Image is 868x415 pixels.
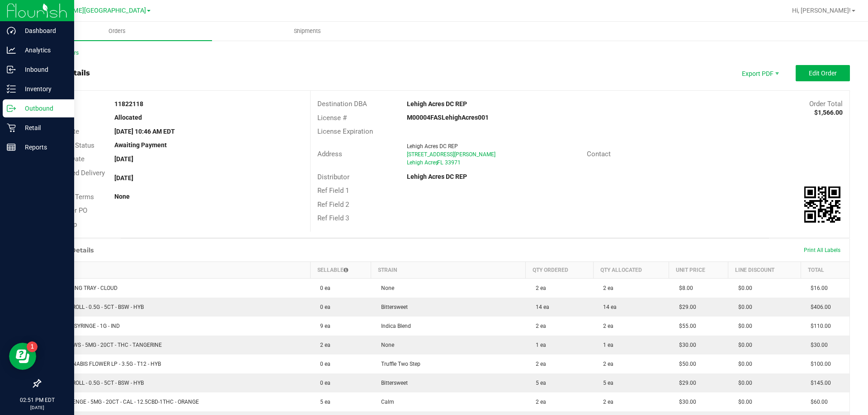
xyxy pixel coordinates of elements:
[377,323,411,329] span: Indica Blend
[804,187,840,223] qrcode: 11822118
[436,159,437,166] span: ,
[675,323,696,329] span: $55.00
[377,399,394,405] span: Calm
[792,7,851,14] span: Hi, [PERSON_NAME]!
[46,380,144,386] span: FT - PRE-ROLL - 0.5G - 5CT - BSW - HYB
[809,70,837,77] span: Edit Order
[9,343,36,370] iframe: Resource center
[806,285,828,291] span: $16.00
[587,150,611,158] span: Contact
[732,65,787,81] li: Export PDF
[316,285,330,291] span: 0 ea
[46,323,120,329] span: SW - FSO SYRINGE - 1G - IND
[377,361,420,367] span: Truffle Two Step
[7,104,16,113] inline-svg: Outbound
[804,187,840,223] img: Scan me!
[526,262,594,279] th: Qty Ordered
[734,323,752,329] span: $0.00
[599,285,613,291] span: 2 ea
[316,380,330,386] span: 0 ea
[669,262,728,279] th: Unit Price
[16,103,70,114] p: Outbound
[7,84,16,93] inline-svg: Inventory
[310,262,371,279] th: Sellable
[734,399,752,405] span: $0.00
[46,342,162,348] span: HT - CHEWS - 5MG - 20CT - THC - TANGERINE
[317,173,349,181] span: Distributor
[4,404,70,411] p: [DATE]
[806,304,831,310] span: $406.00
[407,159,438,166] span: Lehigh Acres
[531,304,549,310] span: 14 ea
[316,399,330,405] span: 5 ea
[7,46,16,55] inline-svg: Analytics
[599,361,613,367] span: 2 ea
[599,380,613,386] span: 5 ea
[675,399,696,405] span: $30.00
[47,169,105,187] span: Requested Delivery Date
[16,25,70,36] p: Dashboard
[377,285,394,291] span: None
[809,100,843,108] span: Order Total
[734,361,752,367] span: $0.00
[806,399,828,405] span: $60.00
[114,155,133,163] strong: [DATE]
[801,262,849,279] th: Total
[46,361,161,367] span: FT - CANNABIS FLOWER LP - 3.5G - T12 - HYB
[114,114,142,121] strong: Allocated
[814,109,843,116] strong: $1,566.00
[675,380,696,386] span: $29.00
[27,341,38,352] iframe: Resource center unread badge
[531,342,546,348] span: 1 ea
[16,142,70,153] p: Reports
[317,214,349,222] span: Ref Field 3
[114,128,175,135] strong: [DATE] 10:46 AM EDT
[734,380,752,386] span: $0.00
[407,151,495,158] span: [STREET_ADDRESS][PERSON_NAME]
[734,304,752,310] span: $0.00
[317,100,367,108] span: Destination DBA
[445,159,461,166] span: 33971
[531,285,546,291] span: 2 ea
[316,342,330,348] span: 2 ea
[4,396,70,404] p: 02:51 PM EDT
[531,361,546,367] span: 2 ea
[114,193,130,200] strong: None
[16,64,70,75] p: Inbound
[806,361,831,367] span: $100.00
[675,304,696,310] span: $29.00
[804,247,840,253] span: Print All Labels
[407,143,458,149] span: Lehigh Acres DC REP
[806,323,831,329] span: $110.00
[7,26,16,35] inline-svg: Dashboard
[806,342,828,348] span: $30.00
[212,22,402,41] a: Shipments
[599,323,613,329] span: 2 ea
[114,174,133,182] strong: [DATE]
[734,285,752,291] span: $0.00
[16,84,70,94] p: Inventory
[796,65,850,81] button: Edit Order
[46,399,199,405] span: SW - LOZENGE - 5MG - 20CT - CAL - 12.5CBD-1THC - ORANGE
[377,304,408,310] span: Bittersweet
[377,342,394,348] span: None
[34,7,146,14] span: [PERSON_NAME][GEOGRAPHIC_DATA]
[531,380,546,386] span: 5 ea
[114,141,167,149] strong: Awaiting Payment
[316,304,330,310] span: 0 ea
[599,304,617,310] span: 14 ea
[675,361,696,367] span: $50.00
[675,342,696,348] span: $30.00
[7,143,16,152] inline-svg: Reports
[371,262,526,279] th: Strain
[317,114,347,122] span: License #
[282,27,333,35] span: Shipments
[46,285,118,291] span: FT - ROLLING TRAY - CLOUD
[317,127,373,135] span: License Expiration
[377,380,408,386] span: Bittersweet
[531,399,546,405] span: 2 ea
[407,114,489,121] strong: M00004FASLehighAcres001
[96,27,138,35] span: Orders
